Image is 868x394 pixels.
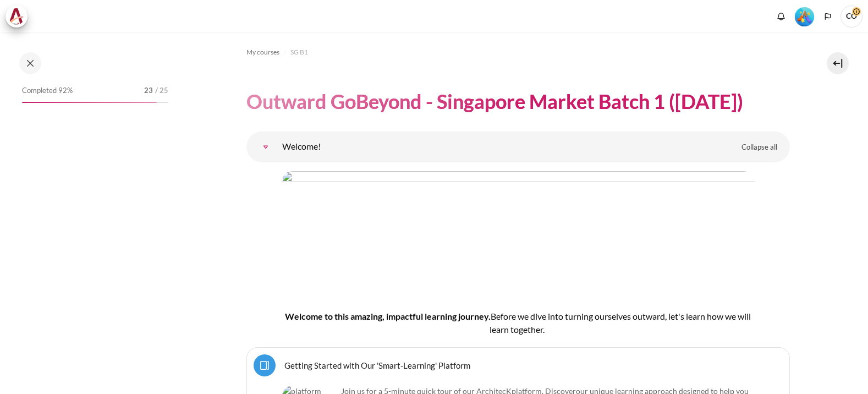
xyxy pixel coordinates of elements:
[246,43,790,61] nav: Navigation bar
[246,89,743,114] h1: Outward GoBeyond - Singapore Market Batch 1 ([DATE])
[246,47,279,57] span: My courses
[22,85,73,96] span: Completed 92%
[155,85,168,96] span: / 25
[144,85,153,96] span: 23
[840,6,862,28] a: User menu
[6,6,33,28] a: Architeck Architeck
[795,7,814,26] img: Level #5
[290,46,308,59] a: SG B1
[795,6,814,26] div: Level #5
[733,138,785,157] a: Collapse all
[22,102,157,103] div: 92%
[773,8,789,25] div: Show notification window with no new notifications
[741,142,777,153] span: Collapse all
[790,6,818,26] a: Level #5
[9,8,24,25] img: Architeck
[246,46,279,59] a: My courses
[284,360,470,370] a: Getting Started with Our 'Smart-Learning' Platform
[290,47,308,57] span: SG B1
[491,311,496,321] span: B
[255,136,277,158] a: Welcome!
[490,311,751,335] span: efore we dive into turning ourselves outward, let's learn how we will learn together.
[840,6,862,28] span: CO
[282,310,755,336] h4: Welcome to this amazing, impactful learning journey.
[820,8,836,25] button: Languages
